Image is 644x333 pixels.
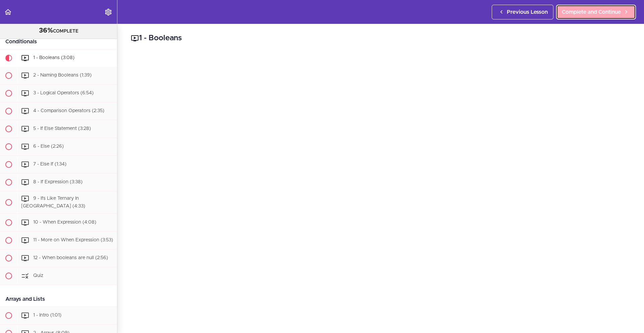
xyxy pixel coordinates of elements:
span: 9 - Ifs Like Ternary In [GEOGRAPHIC_DATA] (4:33) [21,196,85,208]
span: 10 - When Expression (4:08) [33,220,96,225]
span: 1 - Intro (1:01) [33,313,61,318]
div: COMPLETE [8,27,109,35]
span: 4 - Comparison Operators (2:35) [33,108,104,113]
svg: Back to course curriculum [4,8,12,16]
span: Previous Lesson [507,8,548,16]
span: 36% [39,27,53,34]
span: 8 - If Expression (3:38) [33,180,83,184]
span: Quiz [33,273,43,278]
span: 7 - Else If (1:34) [33,162,66,166]
h2: 1 - Booleans [131,33,631,44]
span: 11 - More on When Expression (3:53) [33,238,113,242]
a: Complete and Continue [556,5,636,19]
svg: Settings Menu [104,8,112,16]
span: 5 - If Else Statement (3:28) [33,126,91,131]
span: 3 - Logical Operators (6:54) [33,91,94,95]
span: 2 - Naming Booleans (1:39) [33,73,92,78]
a: Previous Lesson [492,5,553,19]
span: 6 - Else (2:26) [33,144,64,149]
span: 1 - Booleans (3:08) [33,55,74,60]
span: Complete and Continue [562,8,621,16]
span: 12 - When booleans are null (2:56) [33,255,108,260]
